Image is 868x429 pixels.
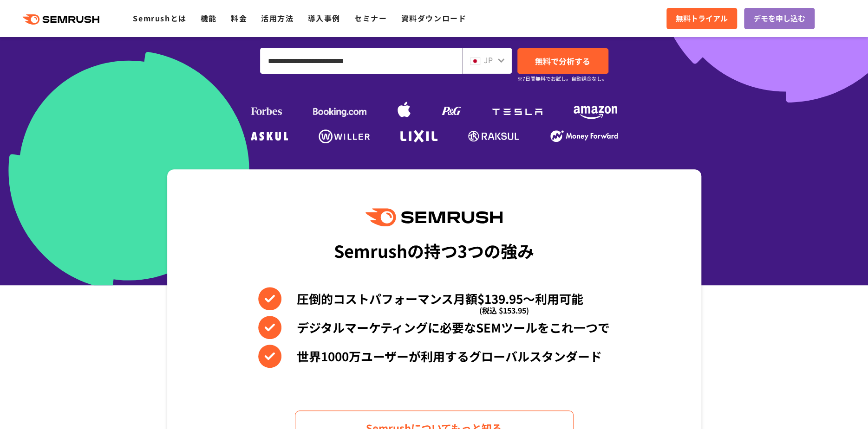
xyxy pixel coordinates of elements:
a: 導入事例 [308,13,340,24]
img: Semrush [365,208,502,226]
span: (税込 $153.95) [479,299,529,322]
span: JP [484,54,493,65]
a: 無料で分析する [517,48,608,74]
a: 料金 [231,13,247,24]
a: セミナー [354,13,387,24]
span: 無料トライアル [676,13,728,25]
li: デジタルマーケティングに必要なSEMツールをこれ一つで [258,316,610,339]
input: ドメイン、キーワードまたはURLを入力してください [261,48,462,73]
li: 圧倒的コストパフォーマンス月額$139.95〜利用可能 [258,287,610,310]
a: 資料ダウンロード [401,13,466,24]
a: 無料トライアル [666,8,737,29]
div: Semrushの持つ3つの強み [334,233,534,268]
a: Semrushとは [133,13,186,24]
a: デモを申し込む [744,8,815,29]
span: デモを申し込む [753,13,805,25]
a: 機能 [201,13,217,24]
span: 無料で分析する [535,55,590,67]
li: 世界1000万ユーザーが利用するグローバルスタンダード [258,345,610,368]
small: ※7日間無料でお試し。自動課金なし。 [517,74,607,83]
a: 活用方法 [261,13,294,24]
